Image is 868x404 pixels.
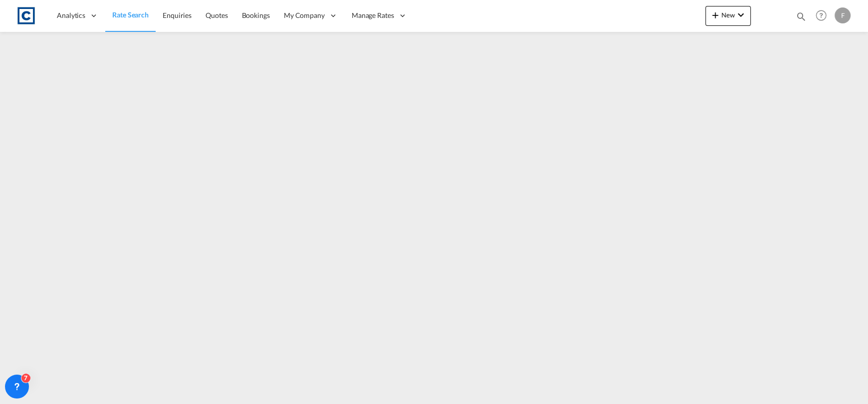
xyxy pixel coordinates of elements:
[352,10,394,20] span: Manage Rates
[242,11,270,19] span: Bookings
[813,7,830,24] span: Help
[813,7,835,25] div: Help
[15,4,37,27] img: 1fdb9190129311efbfaf67cbb4249bed.jpeg
[705,6,751,26] button: icon-plus 400-fgNewicon-chevron-down
[835,7,851,23] div: F
[206,11,227,19] span: Quotes
[284,10,325,20] span: My Company
[709,9,721,21] md-icon: icon-plus 400-fg
[163,11,192,19] span: Enquiries
[796,11,807,26] div: icon-magnify
[112,10,149,19] span: Rate Search
[57,10,85,20] span: Analytics
[709,11,747,19] span: New
[796,11,807,22] md-icon: icon-magnify
[735,9,747,21] md-icon: icon-chevron-down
